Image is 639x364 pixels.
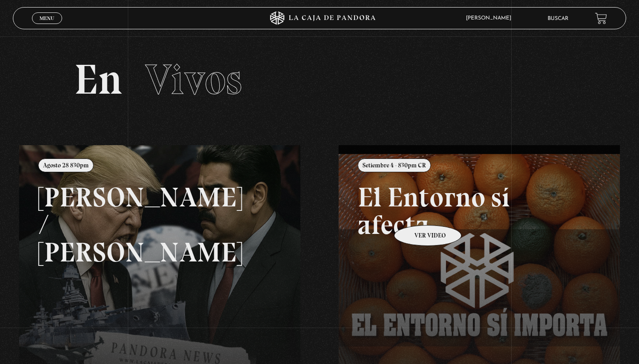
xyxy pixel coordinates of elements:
[39,16,54,21] span: Menu
[145,54,242,105] span: Vivos
[37,23,58,29] span: Cerrar
[548,16,568,21] a: Buscar
[461,16,520,21] span: [PERSON_NAME]
[595,12,607,24] a: View your shopping cart
[74,59,565,101] h2: En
